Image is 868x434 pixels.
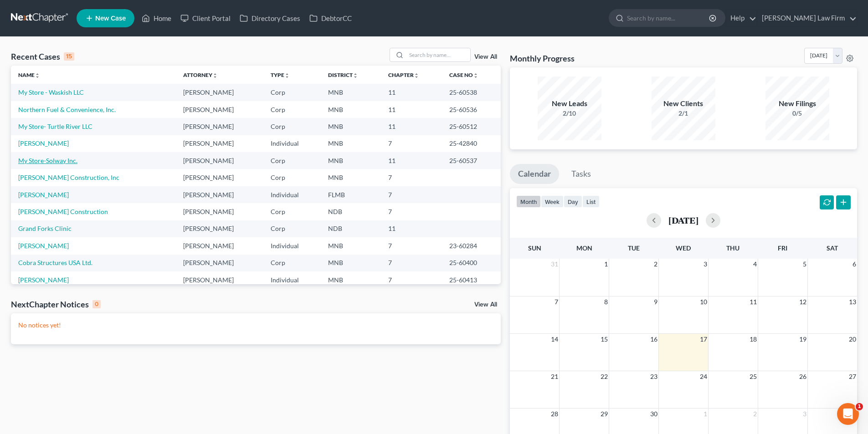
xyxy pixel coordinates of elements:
[18,71,40,78] a: Nameunfold_more
[442,152,501,169] td: 25-60537
[406,48,470,61] input: Search by name...
[176,237,263,254] td: [PERSON_NAME]
[798,371,807,382] span: 26
[473,73,478,78] i: unfold_more
[798,334,807,345] span: 19
[11,51,74,62] div: Recent Cases
[321,271,381,288] td: MNB
[649,371,658,382] span: 23
[778,244,787,252] span: Fri
[653,296,658,307] span: 9
[176,84,263,101] td: [PERSON_NAME]
[603,259,609,270] span: 1
[271,71,290,78] a: Typeunfold_more
[699,296,708,307] span: 10
[603,296,609,307] span: 8
[628,244,640,252] span: Tue
[848,296,857,307] span: 13
[321,186,381,203] td: FLMB
[176,10,235,26] a: Client Portal
[381,118,442,135] td: 11
[18,259,92,266] a: Cobra Structures USA Ltd.
[64,52,74,61] div: 15
[11,299,101,310] div: NextChapter Notices
[649,408,658,419] span: 30
[176,255,263,271] td: [PERSON_NAME]
[442,118,501,135] td: 25-60512
[381,186,442,203] td: 7
[18,191,69,199] a: [PERSON_NAME]
[554,296,559,307] span: 7
[321,152,381,169] td: MNB
[848,334,857,345] span: 20
[442,271,501,288] td: 25-60413
[35,73,40,78] i: unfold_more
[388,71,419,78] a: Chapterunfold_more
[353,73,358,78] i: unfold_more
[582,195,600,208] button: list
[442,135,501,152] td: 25-42840
[263,186,321,203] td: Individual
[802,259,807,270] span: 5
[18,321,493,330] p: No notices yet!
[550,334,559,345] span: 14
[442,84,501,101] td: 25-60538
[442,237,501,254] td: 23-60284
[305,10,356,26] a: DebtorCC
[263,84,321,101] td: Corp
[176,186,263,203] td: [PERSON_NAME]
[510,164,559,184] a: Calendar
[381,152,442,169] td: 11
[381,84,442,101] td: 11
[235,10,305,26] a: Directory Cases
[752,408,758,419] span: 2
[381,101,442,118] td: 11
[550,371,559,382] span: 21
[18,174,119,181] a: [PERSON_NAME] Construction, Inc
[183,71,218,78] a: Attorneyunfold_more
[321,118,381,135] td: MNB
[528,244,541,252] span: Sun
[541,195,564,208] button: week
[510,53,575,64] h3: Monthly Progress
[474,301,497,308] a: View All
[263,237,321,254] td: Individual
[668,215,699,225] h2: [DATE]
[284,73,290,78] i: unfold_more
[18,106,116,113] a: Northern Fuel & Convenience, Inc.
[653,259,658,270] span: 2
[649,334,658,345] span: 16
[321,220,381,237] td: NDB
[263,169,321,186] td: Corp
[328,71,358,78] a: Districtunfold_more
[676,244,691,252] span: Wed
[18,139,69,147] a: [PERSON_NAME]
[699,371,708,382] span: 24
[137,10,176,26] a: Home
[18,157,77,164] a: My Store-Solway Inc.
[381,220,442,237] td: 11
[18,123,92,130] a: My Store- Turtle River LLC
[757,10,857,26] a: [PERSON_NAME] Law Firm
[802,408,807,419] span: 3
[749,371,758,382] span: 25
[263,220,321,237] td: Corp
[18,208,108,215] a: [PERSON_NAME] Construction
[18,225,72,232] a: Grand Forks Clinic
[263,101,321,118] td: Corp
[176,152,263,169] td: [PERSON_NAME]
[212,73,218,78] i: unfold_more
[263,135,321,152] td: Individual
[414,73,419,78] i: unfold_more
[176,101,263,118] td: [PERSON_NAME]
[703,408,708,419] span: 1
[381,203,442,220] td: 7
[263,203,321,220] td: Corp
[321,203,381,220] td: NDB
[550,259,559,270] span: 31
[652,109,715,118] div: 2/1
[442,101,501,118] td: 25-60536
[550,408,559,419] span: 28
[381,237,442,254] td: 7
[699,334,708,345] span: 17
